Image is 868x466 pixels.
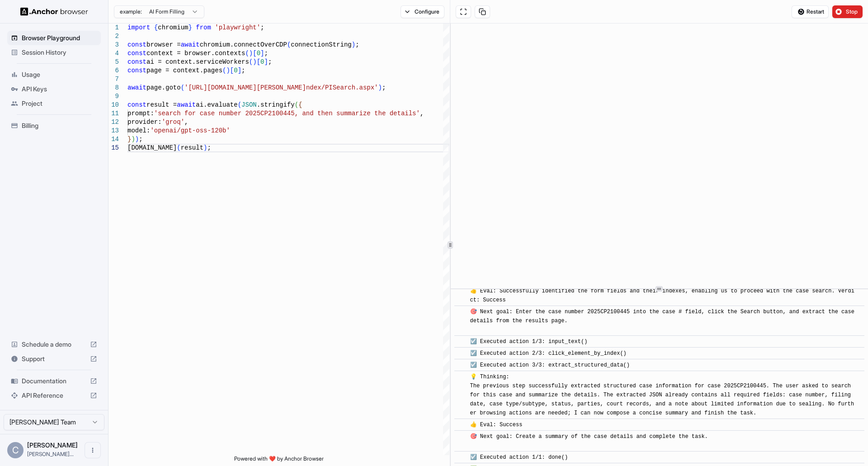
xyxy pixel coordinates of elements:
[401,5,444,18] button: Configure
[127,84,146,91] span: await
[139,136,142,143] span: ;
[268,58,272,66] span: ;
[7,31,101,45] div: Browser Playground
[108,135,119,144] div: 14
[352,41,355,48] span: )
[470,362,630,368] span: ☑️ Executed action 3/3: extract_structured_data()
[459,287,463,296] span: ​
[241,101,257,108] span: JSON
[241,67,245,74] span: ;
[22,377,86,386] span: Documentation
[7,45,101,60] div: Session History
[120,8,142,15] span: example:
[127,58,146,66] span: const
[846,8,859,15] span: Stop
[146,101,177,108] span: result =
[459,307,463,316] span: ​
[291,41,351,48] span: connectionString
[200,41,287,48] span: chromium.connectOverCDP
[146,41,181,48] span: browser =
[260,50,264,57] span: ]
[260,58,264,66] span: 0
[222,67,226,74] span: (
[832,5,863,18] button: Stop
[22,70,97,79] span: Usage
[177,101,196,108] span: await
[154,24,158,31] span: {
[470,309,858,333] span: 🎯 Next goal: Enter the case number 2025CP2100445 into the case # field, click the Search button, ...
[146,67,222,74] span: page = context.pages
[108,32,119,41] div: 2
[108,58,119,66] div: 5
[470,433,708,449] span: 🎯 Next goal: Create a summary of the case details and complete the task.
[108,92,119,101] div: 9
[257,50,260,57] span: 0
[131,136,135,143] span: )
[459,372,463,381] span: ​
[245,50,249,57] span: (
[22,48,97,57] span: Session History
[792,5,829,18] button: Restart
[127,24,150,31] span: import
[22,354,86,363] span: Support
[158,24,188,31] span: chromium
[150,127,230,134] span: 'openai/gpt-oss-120b'
[22,99,97,108] span: Project
[108,144,119,152] div: 15
[127,118,162,126] span: provider:
[108,75,119,84] div: 7
[470,422,523,428] span: 👍 Eval: Success
[154,110,344,117] span: 'search for case number 2025CP2100445, and then su
[238,101,241,108] span: (
[264,50,268,57] span: ;
[306,84,378,91] span: ndex/PISearch.aspx'
[355,41,359,48] span: ;
[298,101,302,108] span: {
[127,136,131,143] span: }
[127,41,146,48] span: const
[382,84,386,91] span: ;
[108,41,119,49] div: 3
[20,7,88,16] img: Anchor Logo
[22,340,86,349] span: Schedule a demo
[27,441,78,449] span: Caroline Hinton
[7,352,101,366] div: Support
[188,24,192,31] span: }
[257,58,260,66] span: [
[127,101,146,108] span: const
[264,58,268,66] span: ]
[456,5,471,18] button: Open in full screen
[260,24,264,31] span: ;
[459,337,463,346] span: ​
[127,144,177,151] span: [DOMAIN_NAME]
[470,350,627,357] span: ☑️ Executed action 2/3: click_element_by_index()
[257,101,295,108] span: .stringify
[7,388,101,403] div: API Reference
[181,84,184,91] span: (
[22,121,97,130] span: Billing
[475,5,490,18] button: Copy session ID
[184,84,306,91] span: '[URL][DOMAIN_NAME][PERSON_NAME]
[181,144,203,151] span: result
[459,453,463,462] span: ​
[253,50,256,57] span: [
[378,84,382,91] span: )
[181,41,200,48] span: await
[249,58,253,66] span: (
[238,67,241,74] span: ]
[344,110,420,117] span: mmarize the details'
[249,50,253,57] span: )
[108,24,119,32] div: 1
[146,50,245,57] span: context = browser.contexts
[459,349,463,358] span: ​
[108,109,119,118] div: 11
[27,451,74,457] span: caroline@growthproteam.com
[108,127,119,135] div: 13
[22,391,86,400] span: API Reference
[135,136,139,143] span: )
[420,110,424,117] span: ,
[108,66,119,75] div: 6
[108,118,119,127] div: 12
[295,101,298,108] span: (
[7,337,101,352] div: Schedule a demo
